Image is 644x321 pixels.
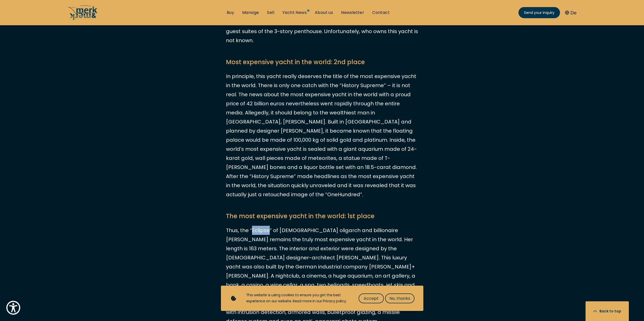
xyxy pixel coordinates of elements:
[246,292,348,304] div: This website is using cookies to ensure you get the best experience on our website. Read more in ...
[68,16,98,22] a: /
[524,10,554,15] span: Send your inquiry
[242,10,259,15] a: Manage
[389,295,410,302] span: No, thanks
[565,9,576,16] button: De
[359,293,384,303] button: Accept
[341,10,364,15] a: Newsletter
[364,295,379,302] span: Accept
[226,72,418,199] p: In principle, this yacht really deserves the title of the most expensive yacht in the world. Ther...
[226,58,418,67] h2: Most expensive yacht in the world: 2nd place
[518,7,560,18] a: Send your inquiry
[267,10,274,15] a: Sell
[372,10,390,15] a: Contact
[282,10,307,15] a: Yacht News
[5,300,22,316] button: Show Accessibility Preferences
[323,299,346,304] a: Privacy policy
[315,10,333,15] a: About us
[586,301,629,321] button: Back to top
[385,293,414,303] button: No, thanks
[227,10,234,15] a: Buy
[226,212,418,221] h2: The most expensive yacht in the world: 1st place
